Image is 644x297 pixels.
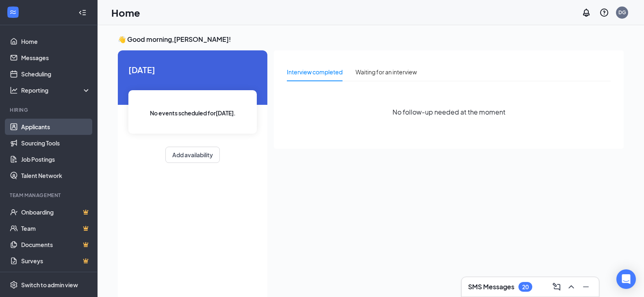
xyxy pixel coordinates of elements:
div: Switch to admin view [21,281,78,289]
span: No follow-up needed at the moment [392,107,505,117]
a: Scheduling [21,66,91,82]
a: Applicants [21,119,91,135]
svg: ComposeMessage [552,282,562,292]
a: SurveysCrown [21,253,91,269]
button: Minimize [579,280,592,293]
a: OnboardingCrown [21,204,91,220]
div: Team Management [10,192,89,199]
a: Sourcing Tools [21,135,91,151]
a: DocumentsCrown [21,236,91,253]
h1: Home [111,6,140,20]
a: TeamCrown [21,220,91,236]
svg: WorkstreamLogo [9,8,17,16]
button: Add availability [165,147,220,163]
svg: Collapse [78,9,87,17]
div: Open Intercom Messenger [616,269,636,289]
span: No events scheduled for [DATE] . [150,108,236,117]
div: DG [618,9,626,16]
svg: ChevronUp [566,282,576,292]
span: [DATE] [128,63,257,76]
h3: 👋 Good morning, [PERSON_NAME] ! [118,35,624,44]
div: 20 [522,284,529,290]
a: Home [21,33,91,50]
a: Job Postings [21,151,91,167]
h3: SMS Messages [468,282,514,291]
svg: Minimize [581,282,591,292]
button: ChevronUp [565,280,578,293]
div: Reporting [21,86,91,94]
a: Talent Network [21,167,91,184]
div: Interview completed [287,67,343,76]
button: ComposeMessage [550,280,563,293]
svg: Analysis [10,86,18,94]
svg: Settings [10,281,18,289]
div: Waiting for an interview [356,67,417,76]
div: Hiring [10,106,89,113]
svg: QuestionInfo [599,8,609,17]
a: Messages [21,50,91,66]
svg: Notifications [581,8,591,17]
